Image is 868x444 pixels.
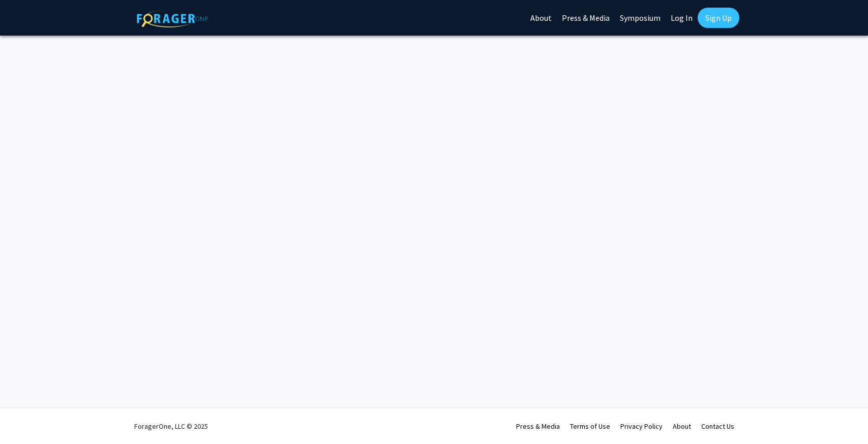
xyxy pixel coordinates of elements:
img: ForagerOne Logo [137,10,208,27]
a: About [673,422,691,431]
a: Privacy Policy [620,422,663,431]
a: Press & Media [516,422,560,431]
a: Terms of Use [570,422,610,431]
a: Sign Up [698,8,739,28]
div: ForagerOne, LLC © 2025 [134,408,208,444]
a: Contact Us [701,422,734,431]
